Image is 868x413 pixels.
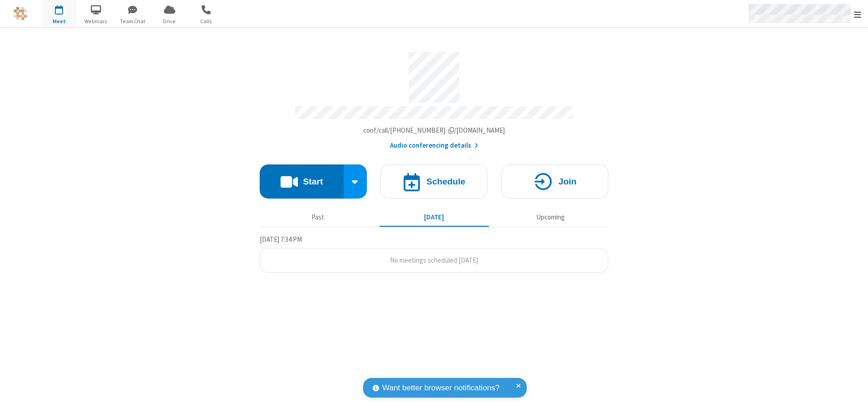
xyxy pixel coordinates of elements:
[42,17,76,25] span: Meet
[14,7,27,20] img: QA Selenium DO NOT DELETE OR CHANGE
[363,126,505,134] span: Copy my meeting room link
[390,256,478,264] span: No meetings scheduled [DATE]
[260,235,302,244] span: [DATE] 7:34 PM
[558,177,577,186] h4: Join
[263,209,373,226] button: Past
[79,17,113,25] span: Webinars
[380,164,488,199] button: Schedule
[303,177,323,186] h4: Start
[260,234,608,273] section: Today's Meetings
[382,382,499,394] span: Want better browser notifications?
[390,140,478,151] button: Audio conferencing details
[260,164,344,199] button: Start
[426,177,465,186] h4: Schedule
[380,209,489,226] button: [DATE]
[189,17,223,25] span: Calls
[116,17,150,25] span: Team Chat
[344,164,367,199] div: Start conference options
[496,209,605,226] button: Upcoming
[153,17,187,25] span: Drive
[501,164,608,199] button: Join
[363,125,505,136] button: Copy my meeting room linkCopy my meeting room link
[260,45,608,151] section: Account details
